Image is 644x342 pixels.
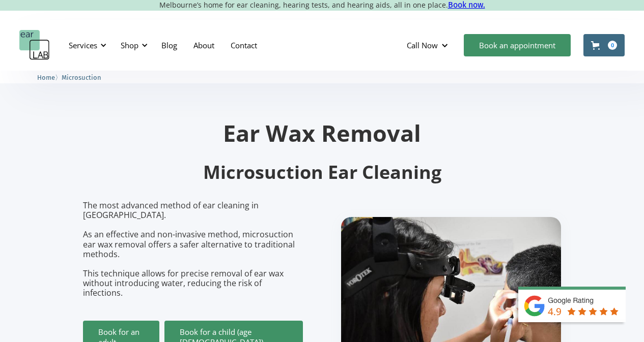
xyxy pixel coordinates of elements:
a: Home [37,72,55,82]
h2: Microsuction Ear Cleaning [83,161,562,184]
a: home [19,30,50,60]
a: Open cart [583,34,625,56]
div: Shop [115,30,151,60]
a: Book an appointment [464,34,571,56]
a: Blog [153,30,185,60]
span: Home [37,74,55,81]
li: 〉 [37,72,62,83]
a: Microsuction [62,72,101,82]
a: Contact [222,30,265,60]
div: Shop [121,40,138,50]
div: Services [69,40,97,50]
a: About [185,30,222,60]
h1: Ear Wax Removal [83,121,562,144]
div: Call Now [399,30,459,60]
span: Microsuction [62,74,101,81]
div: Call Now [407,40,438,50]
div: 0 [608,41,617,50]
div: Services [63,30,109,60]
p: The most advanced method of ear cleaning in [GEOGRAPHIC_DATA]. As an effective and non-invasive m... [83,201,303,298]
